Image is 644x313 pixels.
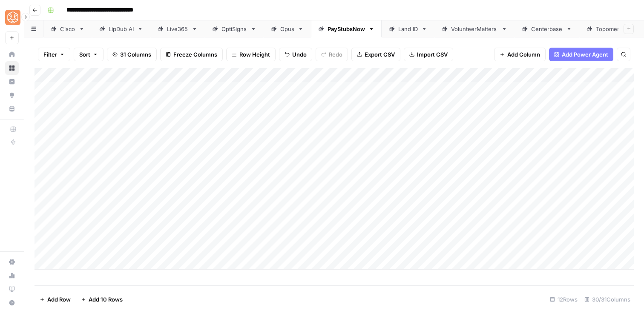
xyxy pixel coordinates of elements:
[292,50,307,59] span: Undo
[5,7,19,28] button: Workspace: SimpleTiger
[329,50,342,59] span: Redo
[173,50,217,59] span: Freeze Columns
[581,293,634,306] div: 30/31 Columns
[264,20,311,37] a: Opus
[515,20,579,37] a: Centerbase
[531,25,563,33] div: Centerbase
[160,48,223,61] button: Freeze Columns
[279,48,312,61] button: Undo
[328,25,365,33] div: PayStubsNow
[546,293,581,306] div: 12 Rows
[34,293,76,306] button: Add Row
[205,20,264,37] a: OptiSigns
[451,25,498,33] div: VolunteerMatters
[5,296,19,310] button: Help + Support
[76,293,128,306] button: Add 10 Rows
[5,61,19,75] a: Browse
[5,102,19,116] a: Your Data
[562,50,608,59] span: Add Power Agent
[221,25,247,33] div: OptiSigns
[43,20,92,37] a: Cisco
[351,48,400,61] button: Export CSV
[398,25,418,33] div: Land ID
[5,48,19,61] a: Home
[167,25,188,33] div: Live365
[120,50,151,59] span: 31 Columns
[38,48,70,61] button: Filter
[5,282,19,296] a: Learning Hub
[579,20,637,37] a: Topomer
[150,20,205,37] a: Live365
[239,50,270,59] span: Row Height
[92,20,150,37] a: LipDub AI
[107,48,157,61] button: 31 Columns
[365,50,395,59] span: Export CSV
[549,48,613,61] button: Add Power Agent
[5,255,19,269] a: Settings
[5,269,19,282] a: Usage
[89,295,123,304] span: Add 10 Rows
[5,88,19,102] a: Opportunities
[5,75,19,88] a: Insights
[109,25,134,33] div: LipDub AI
[226,48,276,61] button: Row Height
[382,20,434,37] a: Land ID
[280,25,294,33] div: Opus
[311,20,382,37] a: PayStubsNow
[74,48,103,61] button: Sort
[43,50,57,59] span: Filter
[60,25,75,33] div: Cisco
[316,48,348,61] button: Redo
[507,50,540,59] span: Add Column
[434,20,515,37] a: VolunteerMatters
[5,10,20,25] img: SimpleTiger Logo
[47,295,71,304] span: Add Row
[404,48,453,61] button: Import CSV
[494,48,546,61] button: Add Column
[596,25,620,33] div: Topomer
[417,50,448,59] span: Import CSV
[79,50,90,59] span: Sort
